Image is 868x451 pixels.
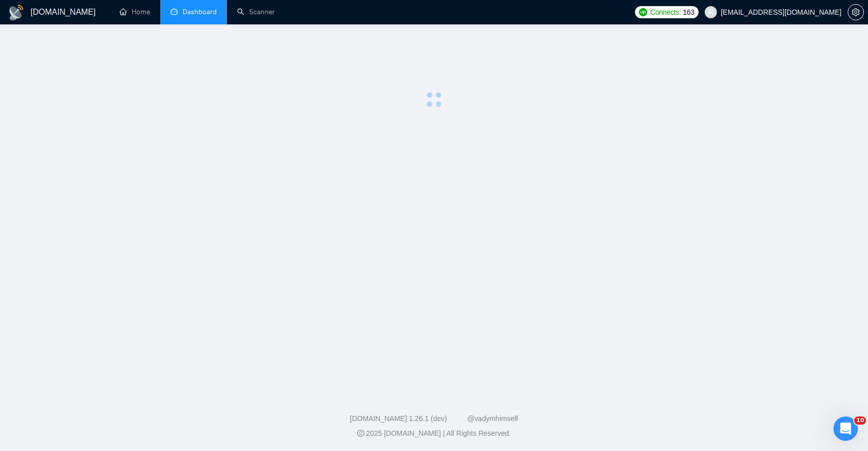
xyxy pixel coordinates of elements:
[120,8,150,16] a: homeHome
[854,416,866,425] span: 10
[170,8,178,15] span: dashboard
[350,414,447,423] a: [DOMAIN_NAME] 1.26.1 (dev)
[467,414,518,423] a: @vadymhimself
[357,430,364,437] span: copyright
[639,8,647,16] img: upwork-logo.png
[8,5,24,21] img: logo
[848,8,864,16] a: setting
[848,8,863,16] span: setting
[707,9,714,16] span: user
[183,8,217,16] span: Dashboard
[8,428,860,439] div: 2025 [DOMAIN_NAME] | All Rights Reserved.
[848,4,864,20] button: setting
[833,416,858,441] iframe: Intercom live chat
[650,7,681,18] span: Connects:
[237,8,275,16] a: searchScanner
[683,7,694,18] span: 163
